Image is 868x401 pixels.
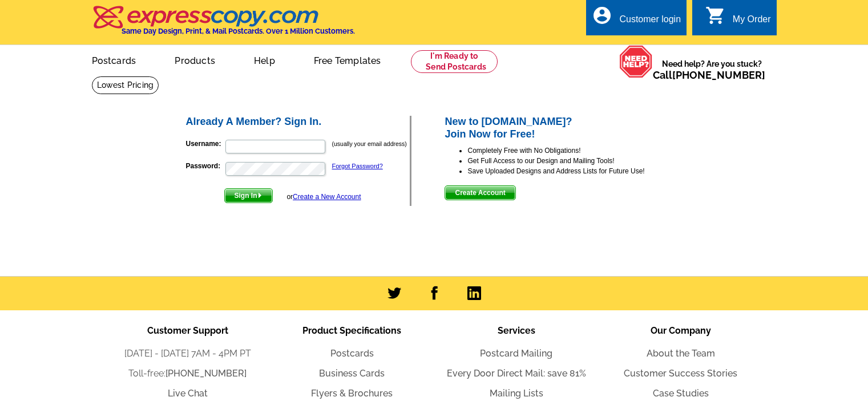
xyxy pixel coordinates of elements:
[168,388,208,399] a: Live Chat
[92,14,355,35] a: Same Day Design, Print, & Mail Postcards. Over 1 Million Customers.
[106,367,270,380] li: Toll-free:
[106,347,270,361] li: [DATE] - [DATE] 7AM - 4PM PT
[445,185,515,200] button: Create Account
[592,5,612,26] i: account_circle
[122,27,355,35] h4: Same Day Design, Print, & Mail Postcards. Over 1 Million Customers.
[332,163,383,169] a: Forgot Password?
[302,325,401,336] span: Product Specifications
[236,46,293,73] a: Help
[156,46,233,73] a: Products
[257,193,263,198] img: button-next-arrow-white.png
[647,348,715,359] a: About the Team
[319,368,385,379] a: Business Cards
[705,13,771,27] a: shopping_cart My Order
[186,139,224,149] label: Username:
[467,156,684,166] li: Get Full Access to our Design and Mailing Tools!
[186,116,410,128] h2: Already A Member? Sign In.
[286,192,361,202] div: or
[467,166,684,176] li: Save Uploaded Designs and Address Lists for Future Use!
[624,368,737,379] a: Customer Success Stories
[653,69,765,81] span: Call
[619,14,681,30] div: Customer login
[165,368,247,379] a: [PHONE_NUMBER]
[592,13,681,27] a: account_circle Customer login
[653,58,771,81] span: Need help? Are you stuck?
[311,388,393,399] a: Flyers & Brochures
[330,348,374,359] a: Postcards
[490,388,543,399] a: Mailing Lists
[498,325,535,336] span: Services
[74,46,155,73] a: Postcards
[651,325,711,336] span: Our Company
[293,193,361,201] a: Create a New Account
[653,388,709,399] a: Case Studies
[147,325,228,336] span: Customer Support
[467,145,684,156] li: Completely Free with No Obligations!
[619,45,653,78] img: help
[225,189,272,202] span: Sign In
[224,188,273,203] button: Sign In
[186,161,224,171] label: Password:
[447,368,586,379] a: Every Door Direct Mail: save 81%
[332,140,407,147] small: (usually your email address)
[672,69,765,81] a: [PHONE_NUMBER]
[445,186,515,200] span: Create Account
[705,5,726,26] i: shopping_cart
[733,14,771,30] div: My Order
[480,348,552,359] a: Postcard Mailing
[445,116,684,140] h2: New to [DOMAIN_NAME]? Join Now for Free!
[296,46,399,73] a: Free Templates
